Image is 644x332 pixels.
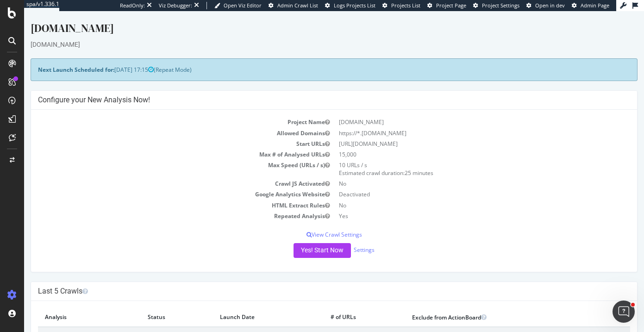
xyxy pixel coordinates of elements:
td: 10 URLs / s Estimated crawl duration: [310,149,606,167]
span: Open Viz Editor [224,2,262,9]
iframe: Intercom live chat [613,301,635,323]
span: Open in dev [535,2,565,9]
a: Open Viz Editor [214,2,262,9]
strong: Next Launch Scheduled for: [14,55,90,63]
span: 25 minutes [381,158,409,166]
td: Max # of Analysed URLs [14,138,310,149]
div: [DOMAIN_NAME] [6,29,613,38]
th: Status [117,297,189,316]
p: View Crawl Settings [14,219,606,227]
button: Yes! Start Now [269,232,327,247]
th: Analysis [14,297,117,316]
h4: Configure your New Analysis Now! [14,84,606,94]
td: No [310,189,606,200]
a: Admin Crawl List [269,2,318,9]
span: Admin Crawl List [277,2,318,9]
span: [DATE] 17:15 [90,55,130,63]
div: [DOMAIN_NAME] [6,9,613,29]
td: HTML Extract Rules [14,189,310,200]
th: # of URLs [300,297,381,316]
td: Yes [310,200,606,210]
td: [DOMAIN_NAME] [310,106,606,116]
div: (Repeat Mode) [6,47,613,70]
span: Project Page [436,2,466,9]
td: [URL][DOMAIN_NAME] [310,127,606,138]
h4: Last 5 Crawls [14,276,606,285]
td: https://*.[DOMAIN_NAME] [310,117,606,127]
span: Logs Projects List [334,2,375,9]
td: Deactivated [310,178,606,188]
td: Start URLs [14,127,310,138]
a: Projects List [382,2,420,9]
td: No [310,167,606,178]
div: ReadOnly: [120,2,145,9]
td: Crawl JS Activated [14,167,310,178]
span: Project Settings [482,2,519,9]
th: Exclude from ActionBoard [381,297,565,316]
td: Max Speed (URLs / s) [14,149,310,167]
td: Allowed Domains [14,117,310,127]
a: Open in dev [526,2,565,9]
td: Project Name [14,106,310,116]
span: Admin Page [581,2,609,9]
th: Launch Date [189,297,300,316]
div: Viz Debugger: [159,2,192,9]
td: Google Analytics Website [14,178,310,188]
td: Repeated Analysis [14,200,310,210]
span: Projects List [391,2,420,9]
a: Logs Projects List [325,2,375,9]
a: Admin Page [572,2,609,9]
td: 15,000 [310,138,606,149]
a: Project Page [427,2,466,9]
a: Project Settings [473,2,519,9]
a: Settings [330,235,350,243]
